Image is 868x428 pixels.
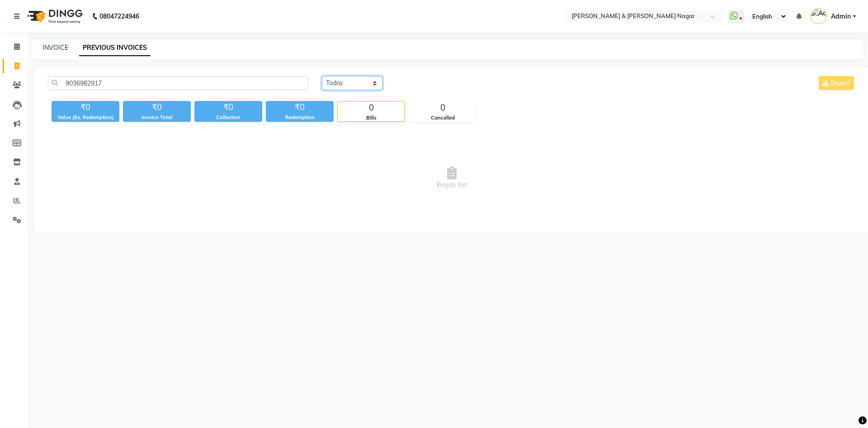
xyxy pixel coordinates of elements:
[266,101,334,114] div: ₹0
[42,43,68,52] a: INVOICE
[266,114,334,121] div: Redemption
[194,101,262,114] div: ₹0
[123,101,191,114] div: ₹0
[123,114,191,121] div: Invoice Total
[79,40,151,56] a: PREVIOUS INVOICES
[338,114,405,122] div: Bills
[52,101,119,114] div: ₹0
[52,114,119,121] div: Value (Ex. Redemption)
[48,133,856,223] span: Empty list
[811,8,826,24] img: Admin
[409,101,476,114] div: 0
[99,4,139,29] b: 08047224946
[409,114,476,122] div: Cancelled
[831,12,851,21] span: Admin
[194,114,262,121] div: Collection
[48,76,308,90] input: Search by Name/Mobile/Email/Invoice No
[338,101,405,114] div: 0
[23,4,85,29] img: logo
